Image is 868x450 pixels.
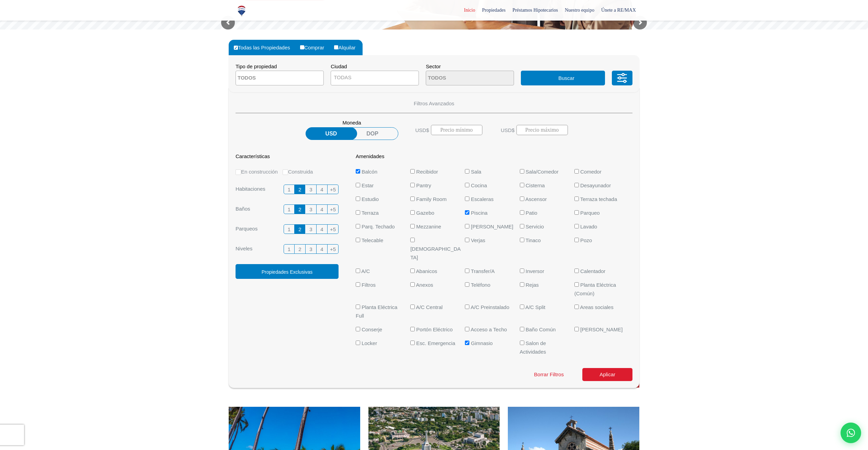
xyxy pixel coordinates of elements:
[283,169,288,175] input: Construida
[320,245,323,253] span: 4
[525,304,545,310] span: A/C Split
[330,205,336,214] span: +5
[479,5,509,15] span: Propiedades
[236,244,252,254] span: Niveles
[574,183,579,187] input: Desayunador
[332,40,362,55] label: Alquilar
[471,327,507,332] span: Acceso a Techo
[598,5,639,15] span: Únete a RE/MAX
[580,196,617,202] span: Terraza techada
[574,269,579,273] input: Calentador
[525,196,547,202] span: Ascensor
[574,305,579,309] input: Areas sociales
[362,210,379,216] span: Terraza
[288,225,290,234] span: 1
[362,169,377,175] span: Balcón
[465,282,469,287] input: Teléfono
[520,183,524,187] input: Cisterna
[236,152,270,161] span: Características
[534,370,564,379] a: Borrar Filtros
[356,197,360,201] input: Estudio
[356,304,397,319] span: Planta Eléctrica Full
[465,169,469,174] input: Sala
[298,40,331,55] label: Comprar
[520,340,546,355] span: Salon de Actividades
[320,225,323,234] span: 4
[236,99,632,108] p: Filtros Avanzados
[236,63,277,69] span: Tipo de propiedad
[356,269,360,273] input: A/C
[300,118,403,127] span: Moneda
[465,210,469,215] input: Piscina
[465,305,469,309] input: A/C Preinstalado
[415,126,426,134] span: USD
[416,268,437,274] span: Abanicos
[580,268,605,274] span: Calentador
[426,71,493,86] textarea: Search
[356,341,360,345] input: Locker
[309,205,312,214] span: 3
[520,269,524,273] input: Inversor
[320,205,323,214] span: 4
[288,185,290,194] span: 1
[416,169,438,175] span: Recibidor
[362,224,395,229] span: Parq. Techado
[471,210,488,216] span: Piscina
[471,282,490,288] span: Teléfono
[236,185,265,194] span: Habitaciones
[520,305,524,309] input: A/C Split
[309,245,312,253] span: 3
[580,237,592,243] span: Pozo
[574,197,579,201] input: Terraza techada
[362,196,379,202] span: Estudio
[309,185,312,194] span: 3
[460,5,479,15] span: Inicio
[283,167,313,176] label: Construida
[334,74,351,80] span: TODAS
[416,340,455,346] span: Esc. Emergencia
[410,269,415,273] input: Abanicos
[232,40,297,55] label: Todas las Propiedades
[416,327,453,332] span: Portón Eléctrico
[574,224,579,228] input: Lavado
[465,238,469,242] input: Verjas
[465,197,469,201] input: Escaleras
[526,182,545,188] span: Cisterna
[526,237,541,243] span: Tinaco
[410,246,461,260] span: [DEMOGRAPHIC_DATA]
[298,225,301,234] span: 2
[465,327,469,331] input: Acceso a Techo
[300,45,304,49] input: Comprar
[331,73,419,82] span: TODAS
[465,224,469,228] input: [PERSON_NAME]
[320,185,323,194] span: 4
[236,264,339,279] label: Propiedades Exclusivas
[236,204,250,214] span: Baños
[362,282,376,288] span: Filtros
[580,304,614,310] span: Areas sociales
[356,305,360,309] input: Planta Eléctrica Full
[574,282,616,296] span: Planta Eléctrica (Común)
[520,197,524,201] input: Ascensor
[471,169,481,175] span: Sala
[309,225,312,234] span: 3
[471,237,486,243] span: Verjas
[356,327,360,331] input: Conserje
[236,5,248,17] img: Logo de REMAX
[416,304,443,310] span: A/C Central
[410,183,415,187] input: Pantry
[520,224,524,228] input: Servicio
[288,245,290,253] span: 1
[415,125,492,135] div: $
[298,245,301,253] span: 2
[234,46,238,50] input: Todas las Propiedades
[236,169,241,175] input: En construcción
[416,282,433,288] span: Anexos
[574,169,579,174] input: Comedor
[526,282,539,288] span: Rejas
[574,327,579,331] input: [PERSON_NAME]
[416,210,434,216] span: Gazebo
[520,210,524,215] input: Patio
[356,183,360,187] input: Estar
[526,210,537,216] span: Patio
